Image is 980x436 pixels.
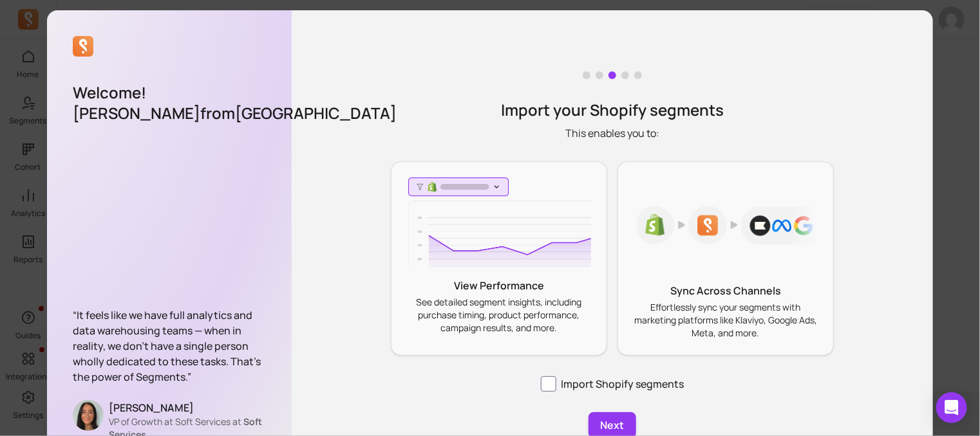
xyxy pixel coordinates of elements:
[501,100,724,120] p: Import your Shopify segments
[73,307,266,385] p: “It feels like we have full analytics and data warehousing teams — when in reality, we don’t have...
[541,376,556,392] input: Import Shopify segments
[73,103,266,123] p: [PERSON_NAME] from [GEOGRAPHIC_DATA]
[634,177,818,273] img: Shopify Segments Sync
[407,296,591,334] p: See detailed segment insights, including purchase timing, product performance, campaign results, ...
[501,125,724,141] p: This enables you to:
[541,376,684,392] label: Import Shopify segments
[109,400,266,415] p: [PERSON_NAME]
[407,278,591,293] p: View Performance
[73,400,104,431] img: Stephanie DiSturco
[936,392,967,423] div: Open Intercom Messenger
[407,177,591,268] img: Shopify Segments Chart
[634,301,818,340] p: Effortlessly sync your segments with marketing platforms like Klaviyo, Google Ads, Meta, and more.
[73,82,266,103] p: Welcome!
[634,283,818,298] p: Sync Across Channels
